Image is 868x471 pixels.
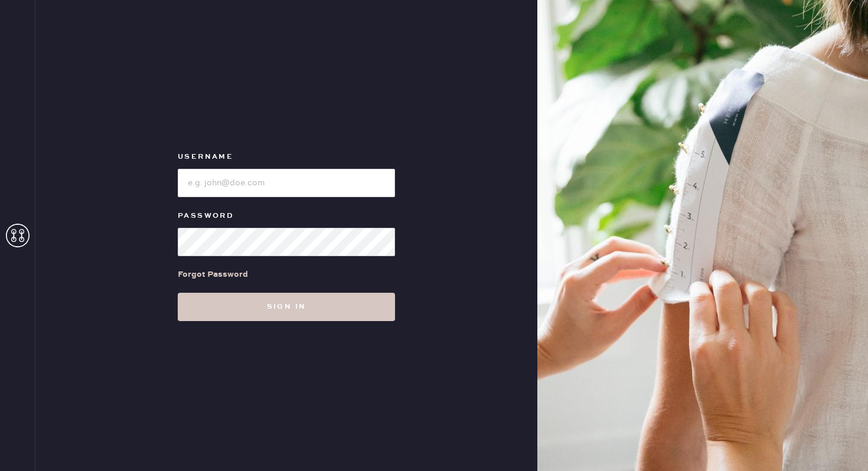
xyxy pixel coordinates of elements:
button: Sign in [178,293,395,321]
a: Forgot Password [178,256,248,293]
label: Username [178,150,395,164]
input: e.g. john@doe.com [178,169,395,197]
label: Password [178,209,395,223]
div: Forgot Password [178,268,248,281]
